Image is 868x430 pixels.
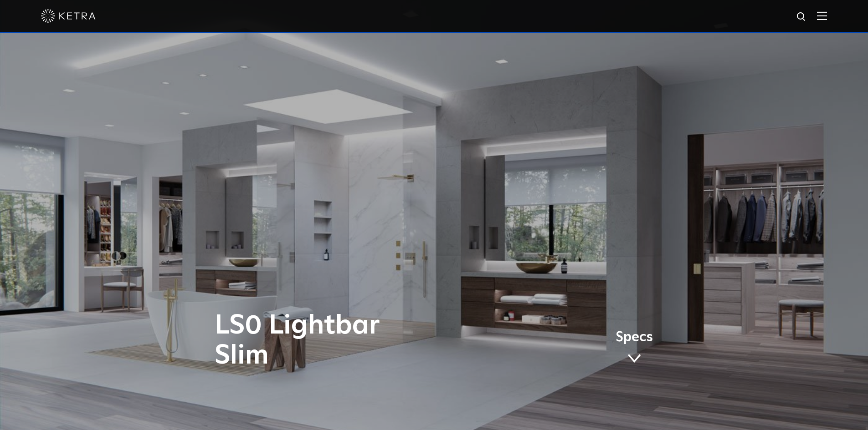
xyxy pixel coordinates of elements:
span: Specs [616,331,653,344]
a: Specs [616,331,653,366]
h1: LS0 Lightbar Slim [215,311,472,371]
img: search icon [796,11,807,23]
img: Hamburger%20Nav.svg [817,11,827,20]
img: ketra-logo-2019-white [41,9,96,23]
